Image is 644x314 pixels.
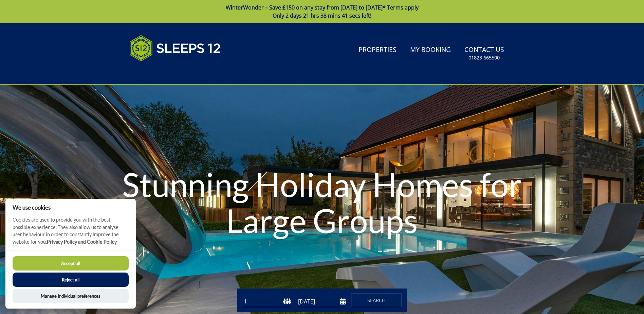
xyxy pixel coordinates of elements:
[407,42,454,58] a: My Booking
[273,12,371,19] span: Only 2 days 21 hrs 38 mins 41 secs left!
[5,204,136,211] h2: We use cookies
[5,216,136,250] p: Cookies are used to provide you with the best possible experience. They also allow us to analyse ...
[13,273,129,287] button: Reject all
[367,297,386,303] span: Search
[97,153,548,252] h1: Stunning Holiday Homes for Large Groups
[47,239,117,245] a: Privacy Policy and Cookie Policy
[297,296,346,307] input: Arrival Date
[13,256,129,271] button: Accept all
[351,294,402,307] button: Search
[126,69,197,75] iframe: Customer reviews powered by Trustpilot
[462,42,507,65] a: Contact Us01823 665500
[129,31,221,65] img: Sleeps 12
[13,289,129,303] button: Manage Individual preferences
[356,42,399,58] a: Properties
[468,54,500,61] small: 01823 665500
